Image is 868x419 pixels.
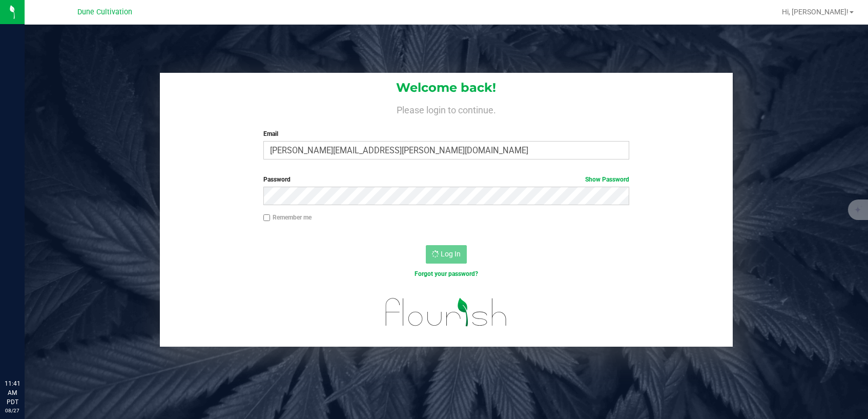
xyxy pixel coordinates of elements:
button: Log In [426,245,467,264]
img: flourish_logo.svg [375,289,518,335]
span: Log In [441,250,461,258]
h1: Welcome back! [160,81,732,94]
h4: Please login to continue. [160,103,732,115]
a: Show Password [585,176,629,183]
label: Remember me [263,213,312,222]
span: Hi, [PERSON_NAME]! [782,8,849,16]
p: 11:41 AM PDT [5,379,20,407]
input: Remember me [263,214,271,222]
span: Dune Cultivation [77,8,132,16]
span: Password [263,176,291,183]
p: 08/27 [5,407,20,414]
label: Email [263,129,630,138]
a: Forgot your password? [415,270,478,277]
